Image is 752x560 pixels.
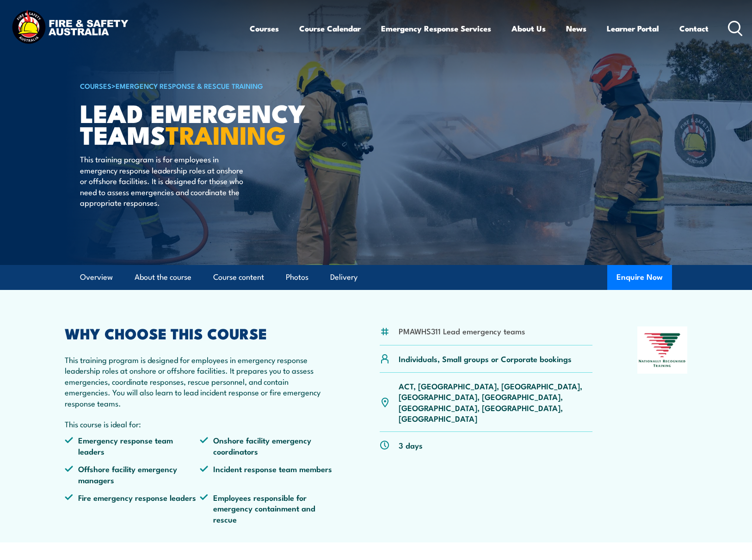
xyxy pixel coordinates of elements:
a: Delivery [330,265,358,289]
a: About Us [512,16,546,41]
img: Nationally Recognised Training logo. [637,326,687,374]
h2: WHY CHOOSE THIS COURSE [65,326,335,339]
a: Course Calendar [299,16,361,41]
p: 3 days [399,440,423,450]
p: This training program is designed for employees in emergency response leadership roles at onshore... [65,354,335,408]
h1: Lead Emergency Teams [80,102,308,145]
li: PMAWHS311 Lead emergency teams [399,326,525,336]
li: Fire emergency response leaders [65,492,200,524]
a: News [566,16,586,41]
li: Emergency response team leaders [65,435,200,456]
a: Emergency Response Services [381,16,491,41]
p: This course is ideal for: [65,418,335,429]
a: About the course [135,265,191,289]
a: Photos [286,265,308,289]
a: COURSES [80,80,111,91]
a: Emergency Response & Rescue Training [116,80,263,91]
li: Incident response team members [200,463,335,485]
a: Courses [250,16,279,41]
h6: > [80,80,308,91]
a: Overview [80,265,113,289]
li: Onshore facility emergency coordinators [200,435,335,456]
p: This training program is for employees in emergency response leadership roles at onshore or offsh... [80,154,249,208]
p: ACT, [GEOGRAPHIC_DATA], [GEOGRAPHIC_DATA], [GEOGRAPHIC_DATA], [GEOGRAPHIC_DATA], [GEOGRAPHIC_DATA... [399,381,592,424]
a: Learner Portal [607,16,659,41]
strong: TRAINING [166,115,286,153]
p: Individuals, Small groups or Corporate bookings [399,353,572,364]
button: Enquire Now [607,265,672,290]
a: Course content [213,265,264,289]
li: Offshore facility emergency managers [65,463,200,485]
li: Employees responsible for emergency containment and rescue [200,492,335,524]
a: Contact [679,16,709,41]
